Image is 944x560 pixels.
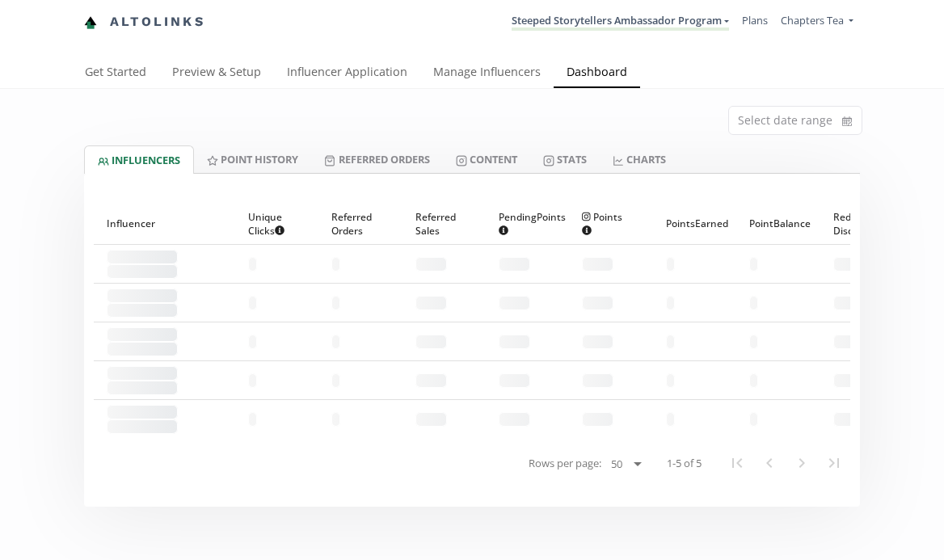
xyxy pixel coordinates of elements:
[331,412,340,427] span: - -
[666,296,675,310] span: - -
[666,373,675,388] span: - -
[107,327,178,342] span: - - - - - - - - - - - - -
[833,412,865,427] span: - - - - - -
[311,145,442,173] a: Referred Orders
[833,335,865,349] span: - - - - - -
[415,335,447,349] span: - - - - - -
[499,257,530,272] span: - - - - - -
[582,412,613,427] span: - - - - - -
[331,257,340,272] span: - -
[833,257,865,272] span: - - - - - -
[107,264,178,279] span: - -
[331,203,389,244] div: Referred Orders
[605,454,647,474] select: Rows per page:
[415,257,447,272] span: - - - - - -
[415,296,447,310] span: - - - - - -
[248,335,257,349] span: - -
[582,335,613,349] span: - - - - - -
[84,16,97,29] img: favicon-32x32.png
[666,257,675,272] span: - -
[248,257,257,272] span: - -
[248,412,257,427] span: - -
[529,456,601,471] span: Rows per page:
[420,57,554,90] a: Manage Influencers
[107,203,222,244] div: Influencer
[749,373,758,388] span: - -
[582,210,627,238] span: Points
[274,57,420,90] a: Influencer Application
[582,373,613,388] span: - - - - - -
[781,13,853,32] a: Chapters Tea
[781,13,844,27] span: Chapters Tea
[512,13,729,31] a: Steeped Storytellers Ambassador Program
[582,296,613,310] span: - - - - - -
[84,145,194,174] a: INFLUENCERS
[499,373,530,388] span: - - - - - -
[84,9,205,36] a: Altolinks
[159,57,274,90] a: Preview & Setup
[331,296,340,310] span: - -
[194,145,311,173] a: Point HISTORY
[331,373,340,388] span: - -
[749,412,758,427] span: - -
[107,366,178,381] span: - - - - - - - - - - - - -
[742,13,768,27] a: Plans
[107,303,178,318] span: - -
[499,335,530,349] span: - - - - - -
[107,381,178,395] span: - -
[530,145,600,173] a: Stats
[786,447,818,479] button: Next Page
[749,257,758,272] span: - -
[107,405,178,419] span: - - - - - - - - - - - - -
[331,335,340,349] span: - -
[107,342,178,356] span: - -
[415,203,473,244] div: Referred Sales
[499,412,530,427] span: - - - - - -
[554,57,640,90] a: Dashboard
[818,447,850,479] button: Last Page
[415,373,447,388] span: - - - - - -
[443,145,530,173] a: Content
[600,145,679,173] a: CHARTS
[72,57,159,90] a: Get Started
[248,296,257,310] span: - -
[833,296,865,310] span: - - - - - -
[499,210,566,238] span: Pending Points
[749,203,807,244] div: Point Balance
[666,412,675,427] span: - -
[107,250,178,264] span: - - - - - - - - - - - - -
[107,419,178,434] span: - -
[842,113,852,129] svg: calendar
[248,373,257,388] span: - -
[499,296,530,310] span: - - - - - -
[749,296,758,310] span: - -
[721,447,753,479] button: First Page
[107,288,178,303] span: - - - - - - - - - - - - -
[248,210,293,238] span: Unique Clicks
[666,203,723,244] div: Points Earned
[415,412,447,427] span: - - - - - -
[833,373,865,388] span: - - - - - -
[582,257,613,272] span: - - - - - -
[833,203,891,244] div: Redeemed Discounts
[753,447,786,479] button: Previous Page
[666,335,675,349] span: - -
[667,456,702,471] span: 1-5 of 5
[749,335,758,349] span: - -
